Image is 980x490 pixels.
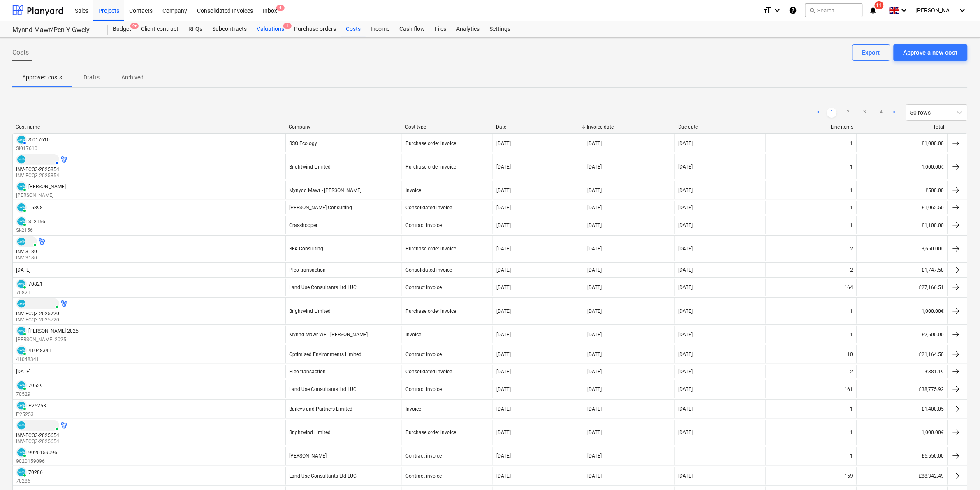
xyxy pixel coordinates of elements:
div: [DATE] [679,369,693,374]
div: Optimised Environments Limited [289,351,361,357]
div: Export [862,47,880,58]
span: 11 [875,1,884,9]
div: £1,100.00 [857,216,948,234]
div: Baileys and Partners Limited [289,406,352,412]
div: [DATE] [588,308,602,314]
div: [DATE] [588,386,602,392]
div: [DATE] [16,369,30,374]
span: 1 [283,23,292,29]
div: 1 [850,308,853,314]
div: £1,400.05 [857,400,948,418]
div: Purchase order invoice [405,308,456,314]
div: 10 [848,351,853,357]
a: Analytics [451,21,484,37]
div: [DATE] [679,205,693,210]
div: [DATE] [496,222,511,228]
div: RFQs [183,21,207,37]
div: [DATE] [588,284,602,290]
a: Costs [341,21,366,37]
button: Approve a new cost [894,44,968,61]
div: Budget [108,21,136,37]
div: Invoice has been synced with Xero and its status is currently PAID [16,400,27,411]
div: 2 [850,246,853,252]
div: [DATE] [679,187,693,193]
div: [DATE] [588,430,602,435]
div: 9020159096 [28,450,57,455]
div: [DATE] [496,284,511,290]
a: Next page [890,108,899,118]
div: [DATE] [16,267,30,273]
div: Company [289,124,398,130]
div: SI-2156 [28,219,45,224]
p: 70821 [16,289,43,296]
a: Client contract [136,21,183,37]
p: Drafts [82,73,102,82]
a: Purchase orders [289,21,341,37]
div: [DATE] [496,430,511,435]
div: 1 [850,187,853,193]
div: [DATE] [496,141,511,146]
div: Invoice has been synced with Xero and its status is currently PAID [16,345,27,356]
img: xero.svg [17,381,25,390]
div: 161 [845,386,853,392]
div: [DATE] [496,164,511,170]
img: xero.svg [17,136,25,144]
div: £381.19 [857,365,948,378]
div: [DATE] [679,267,693,273]
div: [DATE] [588,267,602,273]
a: Page 3 [860,108,870,118]
a: Budget9+ [108,21,136,37]
div: Invoice has been synced with Xero and its status is currently AUTHORISED [16,154,59,165]
img: xero.svg [17,203,25,212]
div: 1,000.00€ [857,420,948,445]
a: Settings [484,21,515,37]
div: Mynnd Mawr WF - [PERSON_NAME] [289,332,368,337]
a: Subcontracts [207,21,252,37]
p: P25253 [16,411,46,418]
div: [DATE] [588,473,602,479]
div: £21,164.50 [857,345,948,363]
div: Invoice has been synced with Xero and its status is currently PAID [16,236,37,247]
div: [DATE] [679,141,693,146]
div: [DATE] [679,473,693,479]
button: Export [852,44,890,61]
div: Invoice has been synced with Xero and its status is currently PAID [16,447,27,458]
img: xero.svg [17,155,25,164]
div: [DATE] [496,351,511,357]
p: [PERSON_NAME] 2025 [16,336,79,343]
a: Page 2 [843,108,853,118]
div: £1,000.00 [857,134,948,152]
div: Chat Widget [939,451,980,490]
div: Purchase order invoice [405,164,456,170]
div: 1,000.00€ [857,298,948,324]
div: Invoice has a different currency from the budget [39,238,45,245]
span: 4 [276,5,285,11]
div: Purchase order invoice [405,246,456,252]
div: 1 [850,205,853,210]
div: [DATE] [496,473,511,479]
div: Cost name [16,124,282,130]
div: Brightwind Limited [289,164,331,170]
div: SI017610 [28,137,50,143]
img: xero.svg [17,468,25,476]
div: 41048341 [28,348,51,354]
p: INV-ECQ3-2025854 [16,172,67,179]
div: BFA Consulting [289,246,323,252]
img: xero.svg [17,280,25,288]
i: Knowledge base [789,5,797,15]
div: 70529 [28,383,43,388]
div: Pleo transaction [289,369,326,374]
span: 9+ [130,23,139,29]
div: Purchase order invoice [405,430,456,435]
div: [DATE] [496,453,511,459]
div: [DATE] [679,351,693,357]
div: £1,062.50 [857,201,948,214]
div: Invoice has been synced with Xero and its status is currently PAID [16,380,27,391]
div: Purchase order invoice [405,141,456,146]
a: Files [430,21,451,37]
div: Contract invoice [405,284,442,290]
p: INV-3180 [16,254,45,261]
